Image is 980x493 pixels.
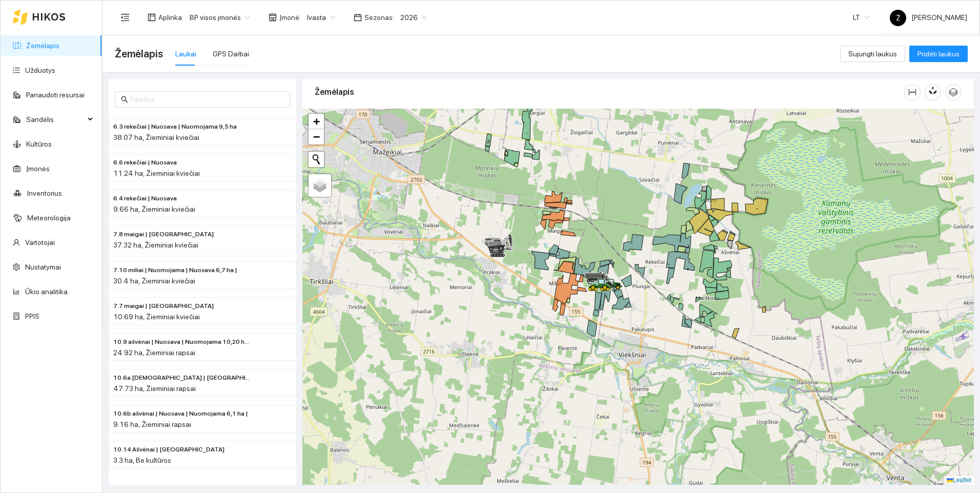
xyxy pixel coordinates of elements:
input: Paieška [130,94,284,105]
div: GPS Darbai [213,48,249,59]
span: BP visos įmonės [190,10,250,25]
span: menu-fold [120,13,130,22]
a: Layers [309,174,331,197]
button: column-width [904,84,921,100]
a: Zoom in [309,114,324,129]
a: Leaflet [947,477,971,484]
span: Įmonė : [279,12,301,23]
span: 6.3 rekečiai | Nuosava | Nuomojama 9,5 ha [113,122,237,132]
span: 10.14 Ašvėnai | Nuosava [113,445,224,455]
span: Žemėlapis [115,46,163,62]
span: Sezonas : [364,12,394,23]
span: 10.69 ha, Žieminiai kviečiai [113,313,200,321]
span: calendar [354,13,362,22]
span: Sujungti laukus [848,48,897,59]
span: 2026 [400,10,427,25]
span: 10.6a ašvėnai | Nuomojama | Nuosava 6,0 ha | [113,373,251,383]
span: search [121,96,128,103]
span: Aplinka : [158,12,183,23]
span: 7.8 maigai | Nuosava [113,230,214,239]
span: Sandėlis [26,109,85,130]
span: column-width [905,88,920,96]
span: 9.16 ha, Žieminiai rapsai [113,420,191,428]
a: Panaudoti resursai [26,91,85,99]
span: 37.32 ha, Žieminiai kviečiai [113,241,198,249]
span: Ivasta [307,10,335,25]
a: PPIS [25,312,39,320]
span: − [313,130,320,143]
span: 9.66 ha, Žieminiai kviečiai [113,205,195,213]
a: Kultūros [26,140,52,148]
button: Pridėti laukus [909,46,968,62]
span: layout [148,13,156,22]
span: 11.24 ha, Žieminiai kviečiai [113,169,200,177]
span: Ž [896,10,901,26]
a: Meteorologija [27,214,71,222]
span: 47.73 ha, Žieminiai rapsai [113,384,196,393]
span: 7.10 miliai | Nuomojama | Nuosava 6,7 ha | [113,265,237,275]
a: Nustatymai [25,263,61,271]
button: menu-fold [115,7,135,28]
span: Pridėti laukus [917,48,959,59]
button: Initiate a new search [309,152,324,167]
span: shop [269,13,277,22]
a: Užduotys [25,66,55,74]
span: LT [853,10,869,25]
span: 30.4 ha, Žieminiai kviečiai [113,277,195,285]
div: Laukai [175,48,196,59]
a: Žemėlapis [26,42,59,50]
a: Pridėti laukus [909,50,968,58]
span: 6.4 rekečiai | Nuosava [113,194,177,203]
span: 3.3 ha, Be kultūros [113,456,171,464]
a: Sujungti laukus [840,50,905,58]
a: Zoom out [309,129,324,145]
div: Žemėlapis [315,77,904,107]
a: Inventorius [27,189,62,197]
span: + [313,115,320,128]
a: Vartotojai [25,238,55,246]
a: Ūkio analitika [25,287,68,296]
span: 6.6 rekečiai | Nuosava [113,158,177,168]
span: 10.6b ašvėnai | Nuosava | Nuomojama 6,1 ha | [113,409,248,419]
a: Įmonės [26,165,50,173]
span: 24.92 ha, Žieminiai rapsai [113,348,195,357]
span: 10.9 ašvėnai | Nuosava | Nuomojama 10,20 ha | [113,337,251,347]
span: [PERSON_NAME] [890,13,967,22]
span: 7.7 maigai | Nuomojama [113,301,214,311]
button: Sujungti laukus [840,46,905,62]
span: 38.07 ha, Žieminiai kviečiai [113,133,199,141]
